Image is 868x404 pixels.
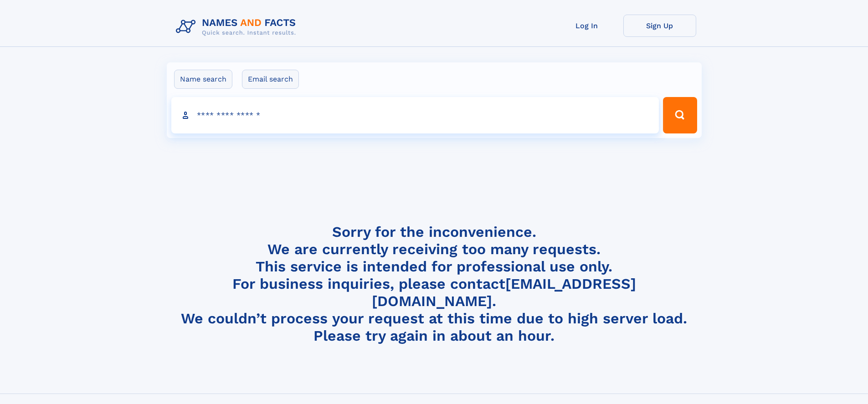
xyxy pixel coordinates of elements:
[663,97,697,133] button: Search Button
[172,223,696,345] h4: Sorry for the inconvenience. We are currently receiving too many requests. This service is intend...
[174,70,232,89] label: Name search
[171,97,659,133] input: search input
[172,15,303,39] img: Logo Names and Facts
[623,15,696,37] a: Sign Up
[550,15,623,37] a: Log In
[242,70,299,89] label: Email search
[372,275,636,310] a: [EMAIL_ADDRESS][DOMAIN_NAME]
